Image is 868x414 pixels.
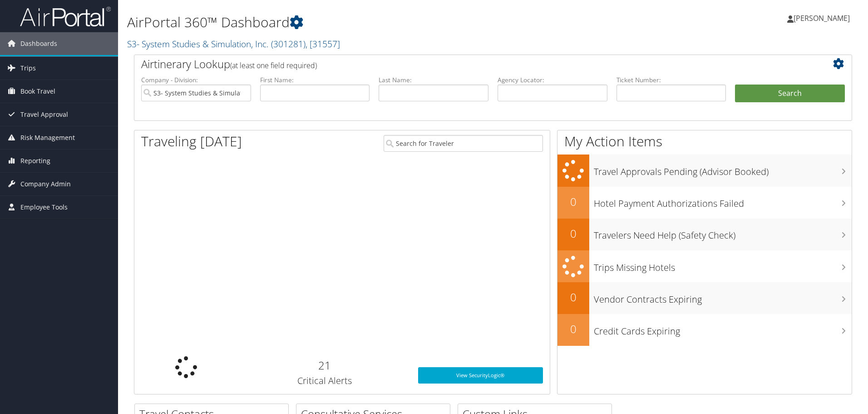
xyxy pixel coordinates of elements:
span: Risk Management [20,126,75,149]
h2: Airtinerary Lookup [141,56,785,72]
h3: Trips Missing Hotels [594,257,852,274]
a: [PERSON_NAME] [787,5,859,32]
span: Trips [20,57,36,80]
a: 0Vendor Contracts Expiring [557,282,852,314]
h2: 0 [557,226,589,241]
h3: Vendor Contracts Expiring [594,289,852,306]
span: Book Travel [20,80,55,103]
h3: Travel Approvals Pending (Advisor Booked) [594,161,852,178]
h1: Traveling [DATE] [141,132,242,151]
button: Search [735,85,845,103]
a: Trips Missing Hotels [557,250,852,283]
label: Company - Division: [141,75,251,85]
span: Travel Approval [20,103,68,126]
img: airportal-logo.png [20,6,111,27]
h1: My Action Items [557,132,852,151]
h2: 0 [557,289,589,305]
span: ( 301281 ) [271,38,306,50]
h3: Critical Alerts [245,374,404,387]
h2: 21 [245,358,404,373]
label: Last Name: [379,75,488,85]
span: , [ 31557 ] [306,38,340,50]
span: Company Admin [20,173,71,195]
h3: Travelers Need Help (Safety Check) [594,224,852,242]
h2: 0 [557,321,589,337]
a: View SecurityLogic® [418,367,543,384]
span: (at least one field required) [230,60,317,70]
h1: AirPortal 360™ Dashboard [127,13,615,32]
a: 0Travelers Need Help (Safety Check) [557,219,852,250]
a: 0Hotel Payment Authorizations Failed [557,187,852,219]
label: First Name: [260,75,370,85]
h2: 0 [557,194,589,209]
a: Travel Approvals Pending (Advisor Booked) [557,155,852,187]
label: Agency Locator: [498,75,607,85]
h3: Hotel Payment Authorizations Failed [594,193,852,210]
span: [PERSON_NAME] [794,13,850,23]
h3: Credit Cards Expiring [594,320,852,338]
a: 0Credit Cards Expiring [557,314,852,346]
input: Search for Traveler [384,135,543,152]
span: Employee Tools [20,196,68,219]
a: S3- System Studies & Simulation, Inc. [127,38,340,50]
span: Dashboards [20,32,57,55]
span: Reporting [20,150,50,172]
label: Ticket Number: [616,75,726,85]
